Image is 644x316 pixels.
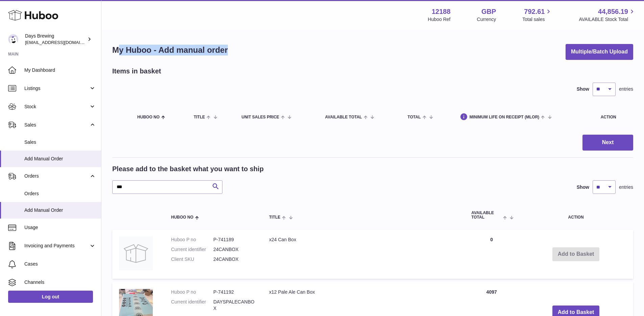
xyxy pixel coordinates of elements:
span: Sales [24,122,89,128]
label: Show [577,184,589,190]
span: 44,856.19 [598,7,628,16]
div: Days Brewing [25,33,86,46]
span: Sales [24,139,96,145]
dd: P-741192 [213,289,256,295]
span: [EMAIL_ADDRESS][DOMAIN_NAME] [25,40,99,45]
span: My Dashboard [24,67,96,73]
div: Huboo Ref [428,16,451,23]
td: 0 [464,230,519,279]
span: AVAILABLE Total [471,211,501,220]
dt: Client SKU [171,256,213,263]
a: Log out [8,291,93,303]
h2: Items in basket [112,67,161,76]
span: Invoicing and Payments [24,243,89,249]
dt: Huboo P no [171,236,213,243]
span: entries [619,184,633,190]
span: Orders [24,173,89,179]
button: Multiple/Batch Upload [566,44,633,60]
span: Minimum Life On Receipt (MLOR) [470,115,540,119]
a: 44,856.19 AVAILABLE Stock Total [579,7,636,23]
th: Action [519,204,633,226]
img: x24 Can Box [119,236,153,270]
span: Unit Sales Price [241,115,279,119]
dt: Huboo P no [171,289,213,295]
span: Total [408,115,421,119]
span: Total sales [522,16,552,23]
strong: GBP [481,7,496,16]
span: Add Manual Order [24,156,96,162]
dd: 24CANBOX [213,256,256,263]
label: Show [577,86,589,92]
span: Orders [24,190,96,197]
dd: DAYSPALECANBOX [213,299,256,312]
dt: Current identifier [171,299,213,312]
span: 792.61 [524,7,545,16]
span: Huboo no [171,215,193,220]
h2: Please add to the basket what you want to ship [112,164,264,174]
img: helena@daysbrewing.com [8,34,18,44]
dd: 24CANBOX [213,246,256,253]
span: AVAILABLE Stock Total [579,16,636,23]
dd: P-741189 [213,236,256,243]
div: Currency [477,16,496,23]
span: entries [619,86,633,92]
span: Usage [24,224,96,231]
span: AVAILABLE Total [325,115,362,119]
span: Channels [24,279,96,286]
strong: 12188 [432,7,451,16]
span: Listings [24,85,89,92]
span: Title [269,215,280,220]
span: Add Manual Order [24,207,96,213]
span: Huboo no [137,115,160,119]
h1: My Huboo - Add manual order [112,45,228,55]
dt: Current identifier [171,246,213,253]
td: x24 Can Box [262,230,464,279]
button: Next [582,135,633,151]
span: Title [194,115,205,119]
div: Action [601,115,626,119]
span: Stock [24,104,89,110]
a: 792.61 Total sales [522,7,552,23]
span: Cases [24,261,96,267]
